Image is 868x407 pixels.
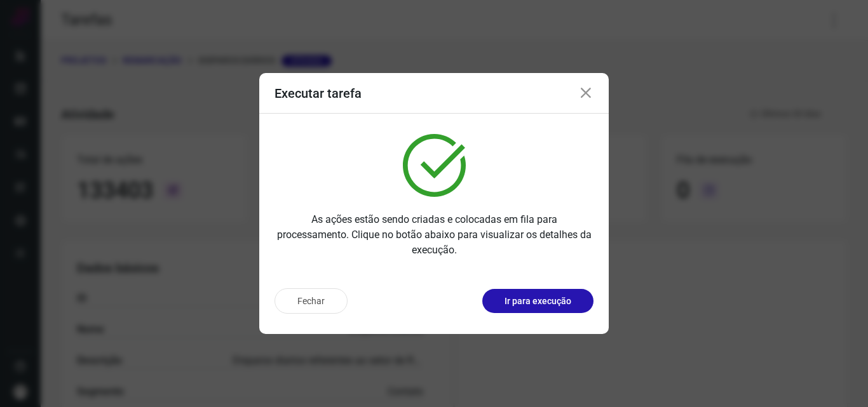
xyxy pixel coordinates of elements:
h3: Executar tarefa [275,86,362,101]
button: Ir para execução [482,289,593,313]
p: As ações estão sendo criadas e colocadas em fila para processamento. Clique no botão abaixo para ... [275,212,593,258]
button: Fechar [275,288,348,314]
p: Ir para execução [505,295,571,308]
img: verified.svg [403,134,466,197]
